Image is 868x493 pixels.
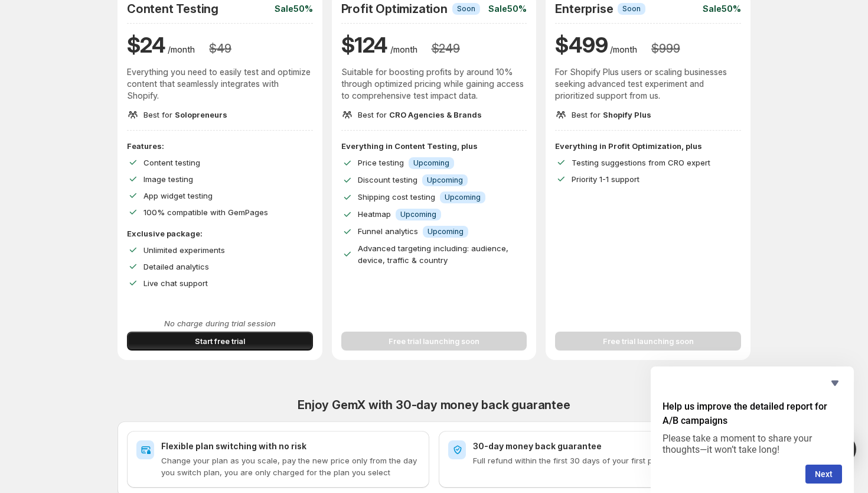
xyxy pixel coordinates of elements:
[432,41,460,56] h3: $ 249
[488,3,527,15] p: Sale 50%
[663,400,842,428] h2: Help us improve the detailed report for A/B campaigns
[127,228,313,239] p: Exclusive package:
[358,192,435,202] span: Shipping cost testing
[413,158,449,168] span: Upcoming
[828,376,842,390] button: Hide survey
[572,158,710,167] span: Testing suggestions from CRO expert
[555,2,613,16] h2: Enterprise
[341,140,527,152] p: Everything in Content Testing, plus
[143,262,209,271] span: Detailed analytics
[473,455,732,466] p: Full refund within the first 30 days of your first purchase.
[572,109,651,121] p: Best for
[805,465,842,484] button: Next question
[663,376,842,484] div: Help us improve the detailed report for A/B campaigns
[127,140,313,152] p: Features:
[127,317,313,329] p: No charge during trial session
[358,226,418,236] span: Funnel analytics
[127,2,218,16] h2: Content Testing
[161,455,420,478] p: Change your plan as you scale, pay the new price only from the day you switch plan, you are only ...
[358,175,417,184] span: Discount testing
[663,433,842,455] p: Please take a moment to share your thoughts—it won’t take long!
[622,4,641,14] span: Soon
[400,210,436,219] span: Upcoming
[143,174,193,184] span: Image testing
[341,31,388,59] h1: $ 124
[703,3,741,15] p: Sale 50%
[161,440,420,452] h2: Flexible plan switching with no risk
[143,191,213,200] span: App widget testing
[572,174,639,184] span: Priority 1-1 support
[127,31,165,59] h1: $ 24
[445,193,481,202] span: Upcoming
[143,245,225,255] span: Unlimited experiments
[610,44,637,56] p: /month
[428,227,464,236] span: Upcoming
[555,31,608,59] h1: $ 499
[358,158,404,167] span: Price testing
[143,207,268,217] span: 100% compatible with GemPages
[175,110,227,119] span: Solopreneurs
[603,110,651,119] span: Shopify Plus
[390,44,417,56] p: /month
[195,335,245,347] span: Start free trial
[651,41,680,56] h3: $ 999
[143,158,200,167] span: Content testing
[427,176,463,185] span: Upcoming
[555,140,741,152] p: Everything in Profit Optimization, plus
[389,110,482,119] span: CRO Agencies & Brands
[168,44,195,56] p: /month
[358,209,391,219] span: Heatmap
[143,109,227,121] p: Best for
[127,332,313,351] button: Start free trial
[209,41,231,56] h3: $ 49
[127,66,313,102] p: Everything you need to easily test and optimize content that seamlessly integrates with Shopify.
[473,440,732,452] h2: 30-day money back guarantee
[118,398,750,412] h2: Enjoy GemX with 30-day money back guarantee
[555,66,741,102] p: For Shopify Plus users or scaling businesses seeking advanced test experiment and prioritized sup...
[358,109,482,121] p: Best for
[275,3,313,15] p: Sale 50%
[358,244,508,265] span: Advanced targeting including: audience, device, traffic & country
[341,2,448,16] h2: Profit Optimization
[457,4,475,14] span: Soon
[341,66,527,102] p: Suitable for boosting profits by around 10% through optimized pricing while gaining access to com...
[143,278,208,288] span: Live chat support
